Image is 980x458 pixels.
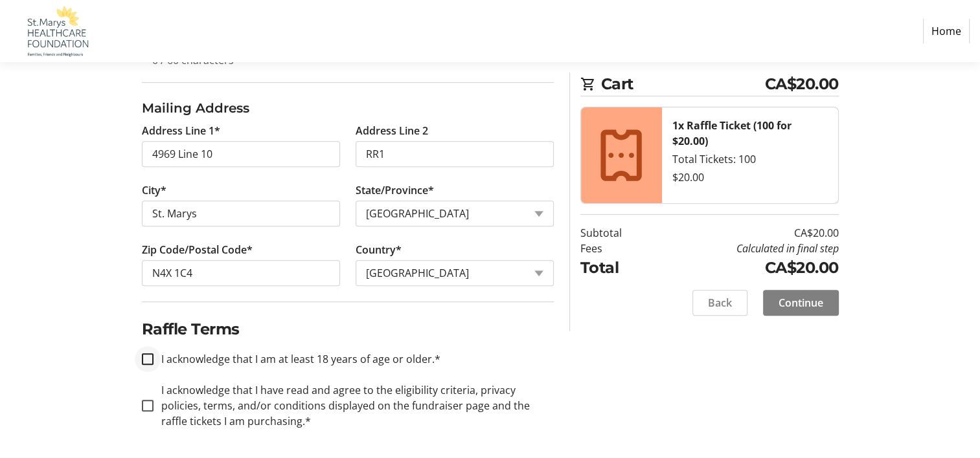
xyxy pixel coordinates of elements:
span: CA$20.00 [765,72,839,96]
label: Country* [356,242,402,257]
label: Address Line 1* [142,123,220,138]
label: City* [142,182,166,198]
label: State/Province* [356,182,434,198]
input: Address [142,141,340,167]
td: CA$20.00 [655,225,839,241]
td: Total [580,256,655,279]
label: I acknowledge that I am at least 18 years of age or older.* [154,351,440,367]
img: St. Marys Healthcare Foundation's Logo [10,5,102,57]
td: Calculated in final step [655,241,839,256]
td: Fees [580,241,655,256]
label: I acknowledge that I have read and agree to the eligibility criteria, privacy policies, terms, an... [154,382,554,429]
h2: Raffle Terms [142,318,554,341]
label: Address Line 2 [356,123,428,138]
input: City [142,201,340,226]
span: Back [708,295,732,311]
span: Continue [779,295,823,311]
h3: Mailing Address [142,98,554,118]
input: Zip or Postal Code [142,260,340,286]
div: $20.00 [672,169,828,185]
a: Home [923,19,970,43]
span: Cart [601,72,765,96]
td: Subtotal [580,225,655,241]
button: Back [692,290,747,316]
div: Total Tickets: 100 [672,151,828,167]
label: Zip Code/Postal Code* [142,242,253,257]
button: Continue [763,290,839,316]
strong: 1x Raffle Ticket (100 for $20.00) [672,118,792,148]
td: CA$20.00 [655,256,839,279]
